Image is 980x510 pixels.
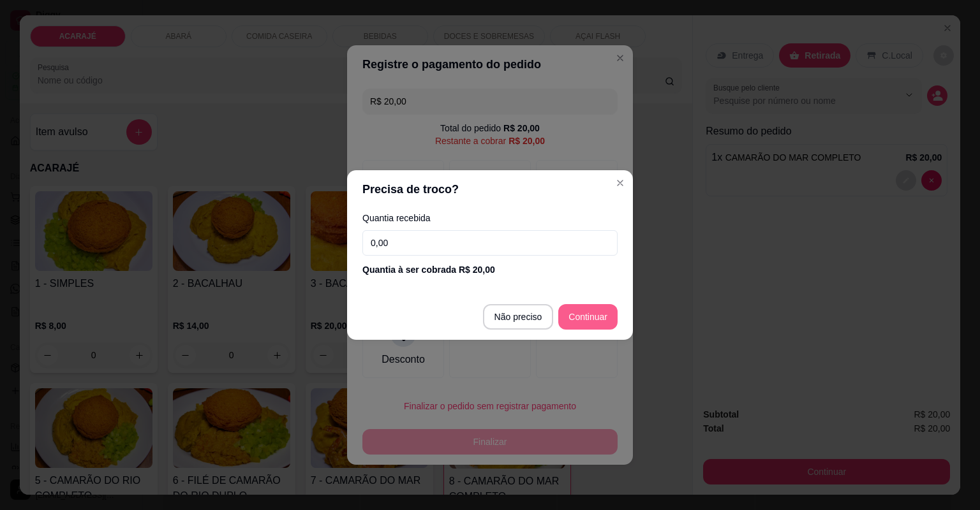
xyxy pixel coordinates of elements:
[362,214,618,222] label: Quantia recebida
[483,304,554,330] button: Não preciso
[347,170,633,208] header: Precisa de troco?
[558,304,618,330] button: Continuar
[362,263,618,276] div: Quantia à ser cobrada R$ 20,00
[610,173,630,193] button: Close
